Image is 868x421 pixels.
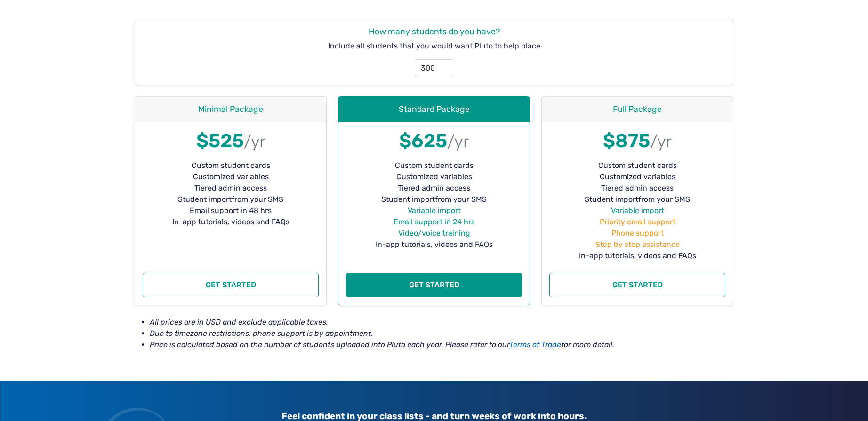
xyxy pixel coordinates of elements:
[346,130,522,152] h1: $625
[135,19,733,85] div: Include all students that you would want Pluto to help place
[549,205,725,216] li: Variable import
[549,216,725,228] li: Priority email support
[549,160,725,171] li: Custom student cards
[346,205,522,216] li: Variable import
[549,239,725,250] li: Step by step assistance
[150,339,733,350] li: Price is calculated based on the number of students uploaded into Pluto each year. Please refer t...
[346,216,522,228] li: Email support in 24 hrs
[549,273,725,297] button: Get started
[244,132,265,151] small: /yr
[143,171,319,183] li: Customized variables
[143,273,319,297] button: Get started
[549,130,725,152] h1: $875
[549,228,725,239] li: Phone support
[447,132,469,151] small: /yr
[143,104,319,114] h4: Minimal Package
[650,132,672,151] small: /yr
[346,160,522,171] li: Custom student cards
[549,171,725,183] li: Customized variables
[346,273,522,297] button: Get started
[435,194,487,205] span: from your SMS
[346,183,522,194] li: Tiered admin access
[509,340,561,349] a: Terms of Trade
[143,27,725,37] h4: How many students do you have?
[150,328,733,339] li: Due to timezone restrictions, phone support is by appointment.
[346,194,522,205] li: Student import
[549,183,725,194] li: Tiered admin access
[143,205,319,216] li: Email support in 48 hrs
[549,104,725,114] h4: Full Package
[549,250,725,262] li: In-app tutorials, videos and FAQs
[143,160,319,171] li: Custom student cards
[150,317,733,328] li: All prices are in USD and exclude applicable taxes.
[143,130,319,152] h1: $525
[143,183,319,194] li: Tiered admin access
[549,194,725,205] li: Student import
[638,194,690,205] span: from your SMS
[346,104,522,114] h4: Standard Package
[232,194,283,205] span: from your SMS
[346,171,522,183] li: Customized variables
[346,228,522,239] li: Video/voice training
[143,216,319,228] li: In-app tutorials, videos and FAQs
[346,239,522,250] li: In-app tutorials, videos and FAQs
[143,194,319,205] li: Student import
